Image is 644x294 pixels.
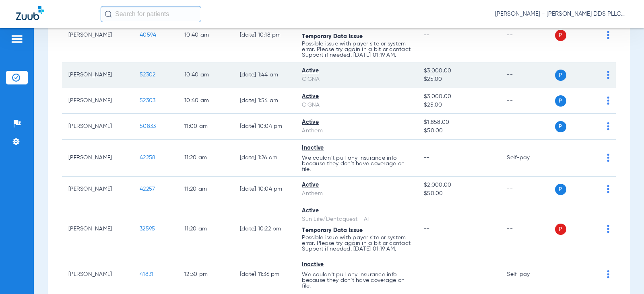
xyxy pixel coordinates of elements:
[424,67,494,75] span: $3,000.00
[302,101,411,109] div: CIGNA
[140,271,153,277] span: 41831
[62,177,133,202] td: [PERSON_NAME]
[555,121,566,132] span: P
[500,8,555,62] td: --
[500,177,555,202] td: --
[555,30,566,41] span: P
[178,8,233,62] td: 10:40 AM
[607,31,609,39] img: group-dot-blue.svg
[62,202,133,256] td: [PERSON_NAME]
[607,122,609,130] img: group-dot-blue.svg
[302,41,411,58] p: Possible issue with payer site or system error. Please try again in a bit or contact Support if n...
[607,185,609,193] img: group-dot-blue.svg
[500,140,555,177] td: Self-pay
[424,226,430,232] span: --
[302,189,411,198] div: Anthem
[607,71,609,79] img: group-dot-blue.svg
[105,10,112,18] img: Search Icon
[302,127,411,135] div: Anthem
[140,186,155,192] span: 42257
[500,62,555,88] td: --
[424,32,430,38] span: --
[302,181,411,189] div: Active
[607,154,609,162] img: group-dot-blue.svg
[62,140,133,177] td: [PERSON_NAME]
[140,98,155,103] span: 52303
[233,114,296,140] td: [DATE] 10:04 PM
[302,155,411,172] p: We couldn’t pull any insurance info because they don’t have coverage on file.
[233,256,296,293] td: [DATE] 11:36 PM
[62,62,133,88] td: [PERSON_NAME]
[178,114,233,140] td: 11:00 AM
[178,256,233,293] td: 12:30 PM
[178,177,233,202] td: 11:20 AM
[495,10,628,18] span: [PERSON_NAME] - [PERSON_NAME] DDS PLLC
[424,101,494,109] span: $25.00
[101,6,201,22] input: Search for patients
[302,93,411,101] div: Active
[233,177,296,202] td: [DATE] 10:04 PM
[10,34,23,44] img: hamburger-icon
[140,123,156,129] span: 50833
[607,225,609,233] img: group-dot-blue.svg
[302,144,411,152] div: Inactive
[555,70,566,81] span: P
[424,118,494,127] span: $1,858.00
[424,75,494,84] span: $25.00
[233,62,296,88] td: [DATE] 1:44 AM
[424,127,494,135] span: $50.00
[62,88,133,114] td: [PERSON_NAME]
[302,75,411,84] div: CIGNA
[140,72,155,78] span: 52302
[62,256,133,293] td: [PERSON_NAME]
[302,118,411,127] div: Active
[302,215,411,224] div: Sun Life/Dentaquest - AI
[178,140,233,177] td: 11:20 AM
[140,32,156,38] span: 40594
[500,114,555,140] td: --
[555,224,566,235] span: P
[500,256,555,293] td: Self-pay
[424,181,494,189] span: $2,000.00
[140,155,155,160] span: 42258
[62,114,133,140] td: [PERSON_NAME]
[178,202,233,256] td: 11:20 AM
[178,62,233,88] td: 10:40 AM
[233,88,296,114] td: [DATE] 1:54 AM
[302,272,411,289] p: We couldn’t pull any insurance info because they don’t have coverage on file.
[424,189,494,198] span: $50.00
[233,202,296,256] td: [DATE] 10:22 PM
[302,228,363,233] span: Temporary Data Issue
[555,184,566,195] span: P
[424,155,430,160] span: --
[302,34,363,39] span: Temporary Data Issue
[233,8,296,62] td: [DATE] 10:18 PM
[233,140,296,177] td: [DATE] 1:26 AM
[140,226,155,232] span: 32595
[302,261,411,269] div: Inactive
[302,67,411,75] div: Active
[555,95,566,107] span: P
[16,6,44,20] img: Zuub Logo
[500,88,555,114] td: --
[424,271,430,277] span: --
[604,255,644,294] iframe: Chat Widget
[500,202,555,256] td: --
[62,8,133,62] td: [PERSON_NAME]
[302,207,411,215] div: Active
[302,235,411,252] p: Possible issue with payer site or system error. Please try again in a bit or contact Support if n...
[424,93,494,101] span: $3,000.00
[178,88,233,114] td: 10:40 AM
[607,97,609,105] img: group-dot-blue.svg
